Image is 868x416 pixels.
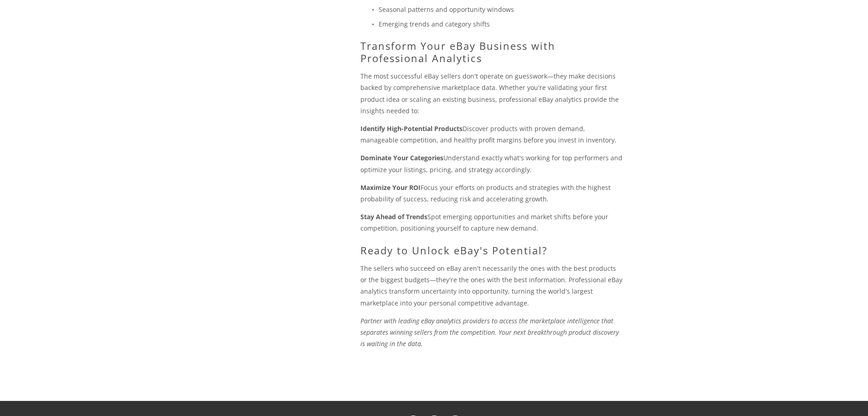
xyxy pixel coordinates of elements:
[360,152,624,175] p: Understand exactly what's working for top performers and optimize your listings, pricing, and str...
[360,212,427,221] strong: Stay Ahead of Trends
[360,211,624,234] p: Spot emerging opportunities and market shifts before your competition, positioning yourself to ca...
[379,4,624,15] p: Seasonal patterns and opportunity windows
[360,40,624,64] h2: Transform Your eBay Business with Professional Analytics
[360,316,621,348] em: Partner with leading eBay analytics providers to access the marketplace intelligence that separat...
[360,70,624,116] p: The most successful eBay sellers don't operate on guesswork—they make decisions backed by compreh...
[360,123,624,146] p: Discover products with proven demand, manageable competition, and healthy profit margins before y...
[360,244,624,256] h2: Ready to Unlock eBay's Potential?
[360,263,624,309] p: The sellers who succeed on eBay aren't necessarily the ones with the best products or the biggest...
[360,182,624,205] p: Focus your efforts on products and strategies with the highest probability of success, reducing r...
[379,18,624,30] p: Emerging trends and category shifts
[360,183,421,192] strong: Maximize Your ROI
[360,124,462,133] strong: Identify High-Potential Products
[360,153,443,162] strong: Dominate Your Categories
